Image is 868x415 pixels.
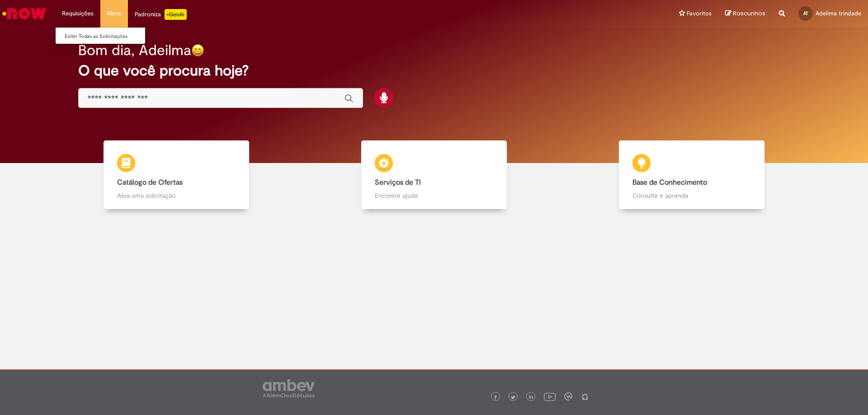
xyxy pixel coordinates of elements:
img: logo_footer_youtube.png [544,391,556,402]
p: Abra uma solicitação [117,191,236,200]
img: logo_footer_facebook.png [493,395,498,400]
img: logo_footer_naosei.png [581,392,589,401]
h2: O que você procura hoje? [78,63,790,79]
img: ServiceNow [1,5,47,23]
span: Adeilma trindade [816,9,861,17]
a: Rascunhos [725,9,765,18]
a: Catálogo de Ofertas Abra uma solicitação [47,140,305,210]
span: More [107,9,121,18]
span: Requisições [62,9,94,18]
a: Exibir Todas as Solicitações [56,32,155,42]
img: logo_footer_twitter.png [511,395,515,400]
ul: Requisições [55,27,146,44]
p: +GenAi [165,9,187,20]
a: Serviços de TI Encontre ajuda [305,140,563,210]
a: Base de Conhecimento Consulte e aprenda [563,140,821,210]
img: happy-face.png [191,44,204,57]
div: Padroniza [135,9,187,20]
h2: Bom dia, Adeilma [78,42,191,58]
img: logo_footer_linkedin.png [529,395,533,400]
p: Consulte e aprenda [632,191,751,200]
b: Serviços de TI [375,178,421,187]
img: logo_footer_workplace.png [564,392,572,401]
span: Rascunhos [733,9,765,18]
span: AT [803,10,808,16]
b: Base de Conhecimento [632,178,707,187]
img: logo_footer_ambev_rotulo_gray.png [263,379,315,397]
b: Catálogo de Ofertas [117,178,183,187]
p: Encontre ajuda [375,191,493,200]
span: Favoritos [687,9,712,18]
